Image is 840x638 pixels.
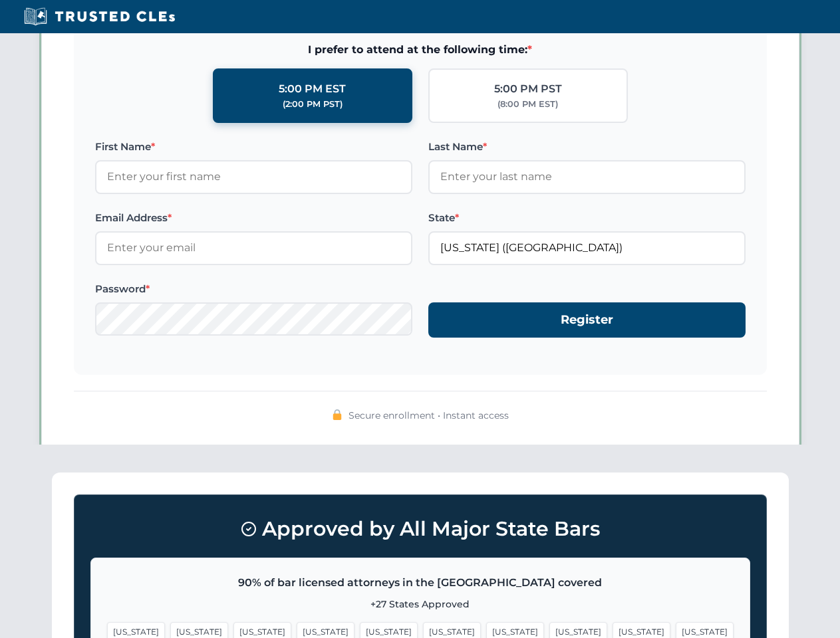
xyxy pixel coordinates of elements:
[349,408,509,423] span: Secure enrollment • Instant access
[283,98,343,111] div: (2:00 PM PST)
[494,80,562,98] div: 5:00 PM PST
[95,281,412,297] label: Password
[95,210,412,226] label: Email Address
[428,231,746,265] input: Florida (FL)
[95,41,746,58] span: I prefer to attend at the following time:
[95,160,412,193] input: Enter your first name
[428,160,746,193] input: Enter your last name
[279,80,346,98] div: 5:00 PM EST
[428,139,746,155] label: Last Name
[107,597,734,611] p: +27 States Approved
[95,139,412,155] label: First Name
[95,231,412,265] input: Enter your email
[428,302,746,338] button: Register
[90,511,750,547] h3: Approved by All Major State Bars
[107,574,734,591] p: 90% of bar licensed attorneys in the [GEOGRAPHIC_DATA] covered
[497,98,558,111] div: (8:00 PM EST)
[332,409,343,420] img: 🔒
[428,210,746,226] label: State
[20,7,179,27] img: Trusted CLEs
